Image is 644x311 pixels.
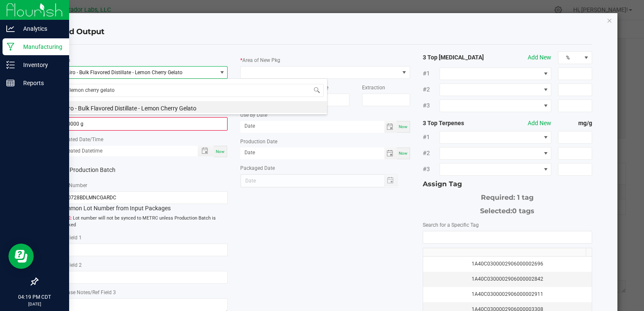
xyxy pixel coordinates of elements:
[528,119,551,128] button: Add New
[4,293,65,301] p: 04:19 PM CDT
[15,78,65,88] p: Reports
[58,234,82,241] label: Ref Field 1
[240,111,267,119] label: Use By Date
[58,215,228,229] span: Lot number will not be synced to METRC unless Production Batch is checked
[440,163,552,176] span: NO DATA FOUND
[384,121,397,133] span: Toggle calendar
[423,203,592,216] div: Selected:
[216,149,225,154] span: Now
[423,189,592,203] div: Required: 1 tag
[399,151,408,155] span: Now
[60,136,103,143] label: Created Date/Time
[240,121,384,131] input: Date
[384,147,397,159] span: Toggle calendar
[240,147,384,158] input: Date
[428,260,587,268] div: 1A40C0300002906000002696
[423,53,491,62] strong: 3 Top [MEDICAL_DATA]
[423,165,440,174] span: #3
[59,146,188,156] input: Created Datetime
[423,231,592,243] input: NO DATA FOUND
[4,301,65,307] p: [DATE]
[440,131,552,144] span: NO DATA FOUND
[58,289,116,296] label: Release Notes/Ref Field 3
[6,43,15,51] inline-svg: Manufacturing
[60,182,87,189] label: Lot Number
[240,164,275,172] label: Packaged Date
[512,207,534,215] span: 0 tags
[423,149,440,158] span: #2
[6,61,15,69] inline-svg: Inventory
[423,221,479,229] label: Search for a Specific Tag
[15,24,65,34] p: Analytics
[440,147,552,160] span: NO DATA FOUND
[198,146,214,156] span: Toggle popup
[6,24,15,33] inline-svg: Analytics
[423,69,440,78] span: #1
[58,191,228,213] div: Common Lot Number from Input Packages
[59,67,217,78] span: Airo - Bulk Flavored Distillate - Lemon Cherry Gelato
[58,261,82,269] label: Ref Field 2
[558,52,581,64] span: %
[423,85,440,94] span: #2
[6,79,15,87] inline-svg: Reports
[15,42,65,52] p: Manufacturing
[428,275,587,283] div: 1A40C0300002906000002842
[558,119,592,128] strong: mg/g
[423,133,440,142] span: #1
[58,166,137,174] label: Production Batch
[528,53,551,62] button: Add New
[428,290,587,298] div: 1A40C0300002906000002911
[362,84,385,91] label: Extraction
[423,119,491,128] strong: 3 Top Terpenes
[15,60,65,70] p: Inventory
[399,124,408,129] span: Now
[240,138,277,145] label: Production Date
[242,56,280,64] label: Area of New Pkg
[8,244,34,269] iframe: Resource center
[58,27,592,38] h4: Add Output
[423,101,440,110] span: #3
[423,179,592,189] div: Assign Tag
